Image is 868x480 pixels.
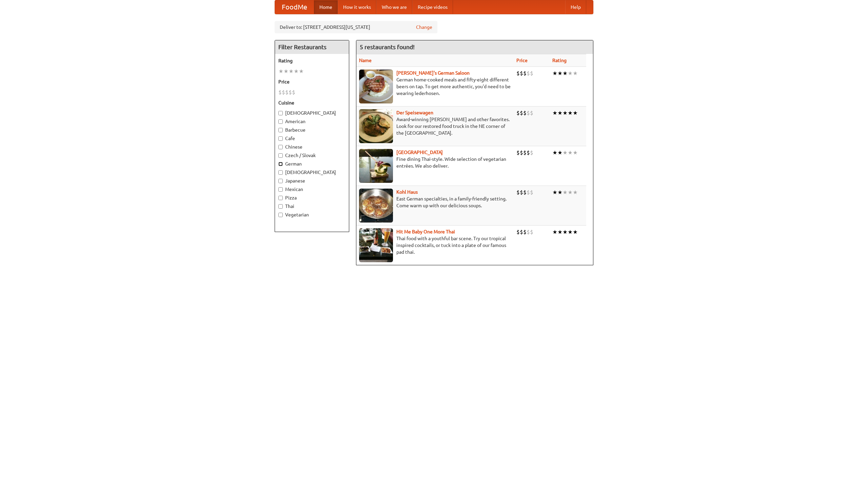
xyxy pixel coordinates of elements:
li: ★ [552,189,557,196]
li: $ [530,70,533,77]
label: Barbecue [278,127,346,133]
h4: Filter Restaurants [275,40,349,54]
li: ★ [552,149,557,156]
a: Home [314,0,338,14]
h5: Rating [278,57,346,64]
li: $ [523,189,527,196]
li: $ [527,228,530,236]
li: ★ [563,70,568,77]
li: $ [285,89,289,96]
img: esthers.jpg [359,70,393,103]
li: ★ [557,228,563,236]
a: FoodMe [275,0,314,14]
a: [GEOGRAPHIC_DATA] [396,150,443,155]
li: ★ [299,68,304,75]
label: German [278,160,346,167]
li: $ [292,89,295,96]
img: kohlhaus.jpg [359,189,393,223]
li: ★ [552,70,557,77]
li: $ [523,70,527,77]
label: Czech / Slovak [278,152,346,159]
li: ★ [563,228,568,236]
a: Who we are [376,0,412,14]
li: $ [530,109,533,117]
b: [PERSON_NAME]'s German Saloon [396,70,470,76]
li: ★ [573,109,578,117]
li: $ [530,149,533,156]
input: [DEMOGRAPHIC_DATA] [278,170,283,175]
li: $ [516,70,520,77]
li: $ [289,89,292,96]
input: German [278,162,283,166]
li: $ [523,149,527,156]
li: ★ [573,70,578,77]
li: ★ [573,228,578,236]
li: ★ [573,189,578,196]
p: German home-cooked meals and fifty-eight different beers on tap. To get more authentic, you'd nee... [359,76,511,97]
input: American [278,119,283,124]
li: ★ [557,189,563,196]
li: $ [516,109,520,117]
input: Japanese [278,179,283,183]
div: Deliver to: [STREET_ADDRESS][US_STATE] [275,21,437,33]
li: $ [530,189,533,196]
li: $ [516,149,520,156]
li: ★ [278,68,283,75]
h5: Price [278,78,346,85]
a: How it works [338,0,376,14]
li: ★ [568,109,573,117]
li: $ [520,70,523,77]
label: Mexican [278,186,346,193]
a: Rating [552,58,567,63]
input: Cafe [278,136,283,141]
ng-pluralize: 5 restaurants found! [360,44,415,50]
a: Kohl Haus [396,189,418,195]
li: $ [527,70,530,77]
li: ★ [563,109,568,117]
li: $ [282,89,285,96]
input: [DEMOGRAPHIC_DATA] [278,111,283,115]
a: Name [359,58,372,63]
img: speisewagen.jpg [359,109,393,143]
li: ★ [283,68,289,75]
p: Thai food with a youthful bar scene. Try our tropical inspired cocktails, or tuck into a plate of... [359,235,511,255]
li: ★ [563,149,568,156]
li: ★ [557,70,563,77]
li: ★ [552,228,557,236]
li: ★ [552,109,557,117]
input: Chinese [278,145,283,149]
label: American [278,118,346,125]
li: $ [530,228,533,236]
li: ★ [573,149,578,156]
li: $ [278,89,282,96]
li: ★ [568,189,573,196]
p: East German specialties, in a family-friendly setting. Come warm up with our delicious soups. [359,195,511,209]
input: Thai [278,204,283,209]
label: [DEMOGRAPHIC_DATA] [278,110,346,116]
a: Price [516,58,528,63]
h5: Cuisine [278,99,346,106]
label: Thai [278,203,346,210]
li: ★ [557,109,563,117]
label: Vegetarian [278,211,346,218]
a: Hit Me Baby One More Thai [396,229,455,234]
li: $ [523,109,527,117]
img: satay.jpg [359,149,393,183]
li: $ [527,189,530,196]
input: Vegetarian [278,213,283,217]
li: $ [527,109,530,117]
li: ★ [563,189,568,196]
img: babythai.jpg [359,228,393,262]
li: ★ [568,70,573,77]
a: Recipe videos [412,0,453,14]
label: Pizza [278,194,346,201]
li: $ [523,228,527,236]
li: ★ [289,68,294,75]
a: Help [565,0,586,14]
p: Award-winning [PERSON_NAME] and other favorites. Look for our restored food truck in the NE corne... [359,116,511,136]
a: Der Speisewagen [396,110,433,115]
